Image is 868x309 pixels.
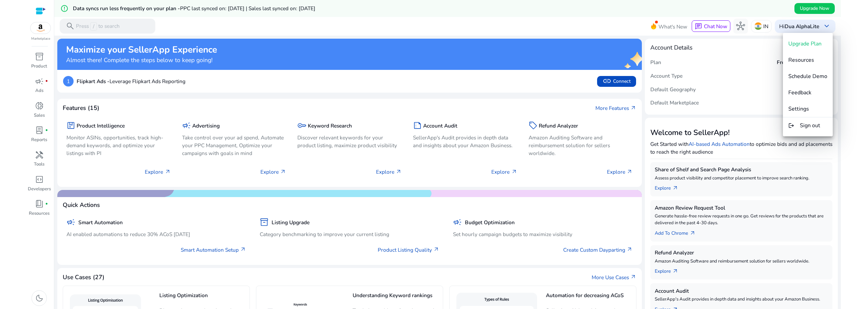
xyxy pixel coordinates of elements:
span: Settings [788,105,809,113]
mat-icon: logout [788,121,794,130]
span: Feedback [788,89,811,96]
span: Schedule Demo [788,73,827,80]
span: Sign out [800,122,820,129]
span: Resources [788,56,814,64]
span: Upgrade Plan [788,40,822,47]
